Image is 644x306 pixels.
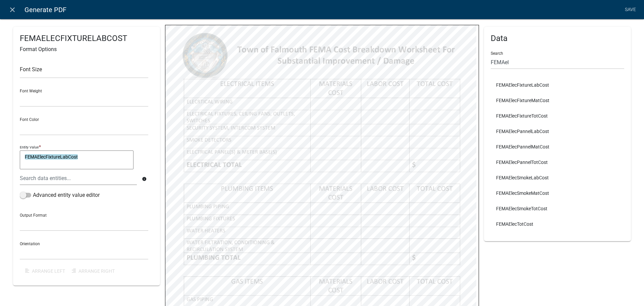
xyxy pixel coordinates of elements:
[491,108,624,124] li: FEMAElecFixtureTotCost
[491,34,624,43] h4: Data
[20,191,100,199] label: Advanced entity value editor
[491,139,624,155] li: FEMAElecPannelMatCost
[66,265,120,277] button: Arrange Right
[20,171,137,185] input: Search data entities...
[491,201,624,216] li: FEMAElecSmokeTotCost
[491,77,624,93] li: FEMAElecFixtureLabCost
[20,265,66,277] button: Arrange Left
[491,93,624,108] li: FEMAElecFixtureMatCost
[20,145,39,149] p: Entity Value
[20,34,153,43] h4: FEMAELECFIXTURELABCOST
[622,3,639,16] a: Save
[491,155,624,170] li: FEMAElecPannelTotCost
[491,170,624,185] li: FEMAElecSmokeLabCost
[142,177,147,181] i: info
[491,185,624,201] li: FEMAElecSmokeMatCost
[491,124,624,139] li: FEMAElecPannelLabCost
[491,216,624,232] li: FEMAElecTotCost
[20,46,153,52] h6: Format Options
[24,3,66,16] span: Generate PDF
[8,6,16,14] i: close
